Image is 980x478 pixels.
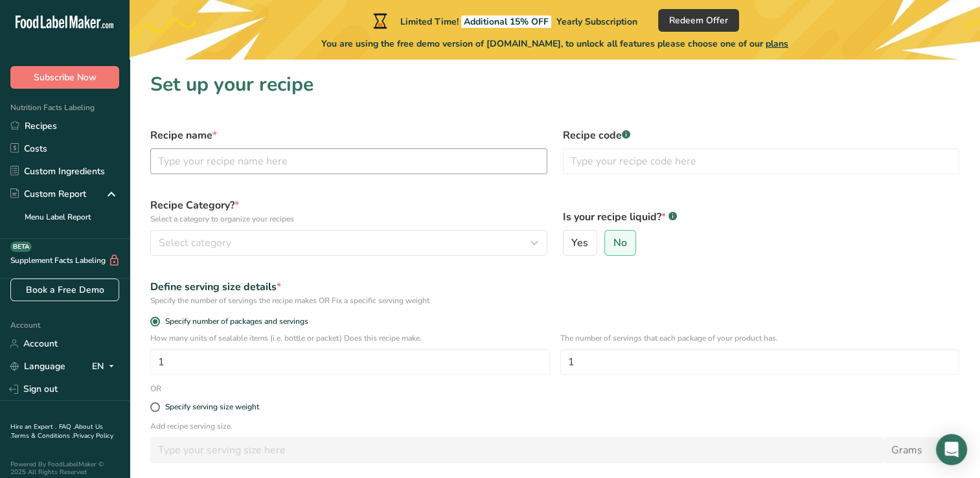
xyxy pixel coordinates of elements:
[669,14,728,27] span: Redeem Offer
[10,242,32,252] div: BETA
[59,422,74,431] a: FAQ .
[10,279,119,301] a: Book a Free Demo
[150,230,547,256] button: Select category
[150,213,547,225] p: Select a category to organize your recipes
[571,236,588,249] span: Yes
[10,422,56,431] a: Hire an Expert .
[10,422,103,440] a: About Us .
[34,71,97,84] span: Subscribe Now
[142,383,169,394] div: OR
[10,66,119,89] button: Subscribe Now
[658,9,739,32] button: Redeem Offer
[150,295,959,306] div: Specify the number of servings the recipe makes OR Fix a specific serving weight
[461,16,551,28] span: Additional 15% OFF
[150,148,547,174] input: Type your recipe name here
[560,332,960,344] p: The number of servings that each package of your product has.
[150,128,547,143] label: Recipe name
[159,235,231,251] span: Select category
[92,359,119,374] div: EN
[150,70,959,99] h1: Set up your recipe
[321,37,788,51] span: You are using the free demo version of [DOMAIN_NAME], to unlock all features please choose one of...
[766,38,788,50] span: plans
[73,431,113,440] a: Privacy Policy
[150,198,547,225] label: Recipe Category?
[150,420,959,432] p: Add recipe serving size.
[370,13,637,28] div: Limited Time!
[563,148,960,174] input: Type your recipe code here
[160,317,308,326] span: Specify number of packages and servings
[11,431,73,440] a: Terms & Conditions .
[563,209,960,225] label: Is your recipe liquid?
[10,187,86,201] div: Custom Report
[150,437,883,463] input: Type your serving size here
[150,279,959,295] div: Define serving size details
[10,355,65,378] a: Language
[10,461,119,476] div: Powered By FoodLabelMaker © 2025 All Rights Reserved
[563,128,960,143] label: Recipe code
[936,434,967,465] div: Open Intercom Messenger
[165,402,259,412] div: Specify serving size weight
[613,236,627,249] span: No
[556,16,637,28] span: Yearly Subscription
[150,332,550,344] p: How many units of sealable items (i.e. bottle or packet) Does this recipe make.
